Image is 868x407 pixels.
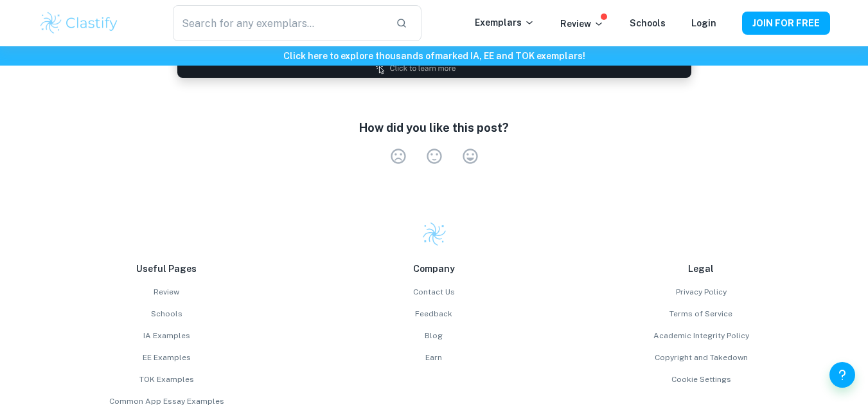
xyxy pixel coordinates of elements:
a: EE Examples [39,352,296,363]
a: Common App Essay Examples [39,395,296,407]
a: Schools [630,18,666,28]
a: Cookie Settings [573,374,830,385]
a: IA Examples [39,330,296,341]
p: Useful Pages [39,262,296,276]
input: Search for any exemplars... [173,5,385,41]
a: Login [691,18,716,28]
p: Legal [573,262,830,276]
img: Clastify logo [39,10,120,36]
a: Review [39,286,296,298]
p: Exemplars [475,15,535,30]
h6: How did you like this post? [359,119,509,137]
a: Schools [39,308,296,320]
a: Terms of Service [573,308,830,320]
a: Earn [306,352,563,363]
img: Clastify logo [421,221,447,247]
a: Contact Us [306,286,563,298]
a: TOK Examples [39,374,296,385]
button: Help and Feedback [829,362,855,388]
a: Academic Integrity Policy [573,330,830,341]
p: Company [306,262,563,276]
button: JOIN FOR FREE [742,12,830,35]
a: Copyright and Takedown [573,352,830,363]
h6: Click here to explore thousands of marked IA, EE and TOK exemplars ! [3,49,865,63]
a: Feedback [306,308,563,320]
a: Blog [306,330,563,341]
a: Privacy Policy [573,286,830,298]
p: Review [560,17,604,31]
